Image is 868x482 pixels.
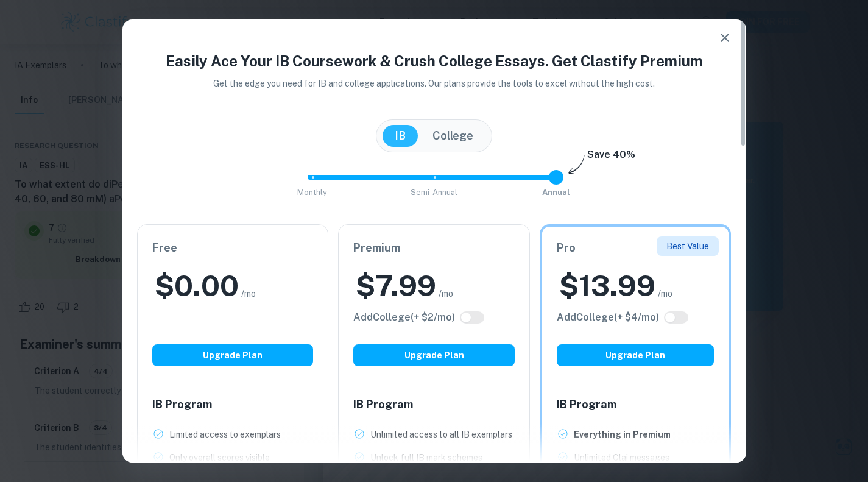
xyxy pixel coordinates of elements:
h6: Pro [557,239,715,257]
h6: Save 40% [587,147,635,168]
h6: IB Program [353,396,515,413]
button: Upgrade Plan [353,344,515,366]
h4: Easily Ace Your IB Coursework & Crush College Essays. Get Clastify Premium [137,50,732,72]
span: /mo [439,287,453,300]
span: /mo [241,287,256,300]
h2: $ 0.00 [155,266,239,305]
button: Upgrade Plan [152,344,314,366]
button: College [420,125,485,147]
button: Upgrade Plan [557,344,715,366]
h6: Click to see all the additional College features. [557,310,659,325]
p: Best Value [666,239,709,253]
h6: Free [152,239,314,257]
span: /mo [658,287,672,300]
span: Annual [542,188,570,197]
h6: IB Program [557,396,715,413]
h2: $ 7.99 [356,266,436,305]
h6: Click to see all the additional College features. [353,310,455,325]
img: subscription-arrow.svg [568,155,585,175]
h2: $ 13.99 [559,266,655,305]
h6: IB Program [152,396,314,413]
h6: Premium [353,239,515,257]
p: Get the edge you need for IB and college applications. Our plans provide the tools to excel witho... [196,77,672,90]
span: Semi-Annual [411,188,457,197]
span: Monthly [297,188,327,197]
button: IB [383,125,418,147]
